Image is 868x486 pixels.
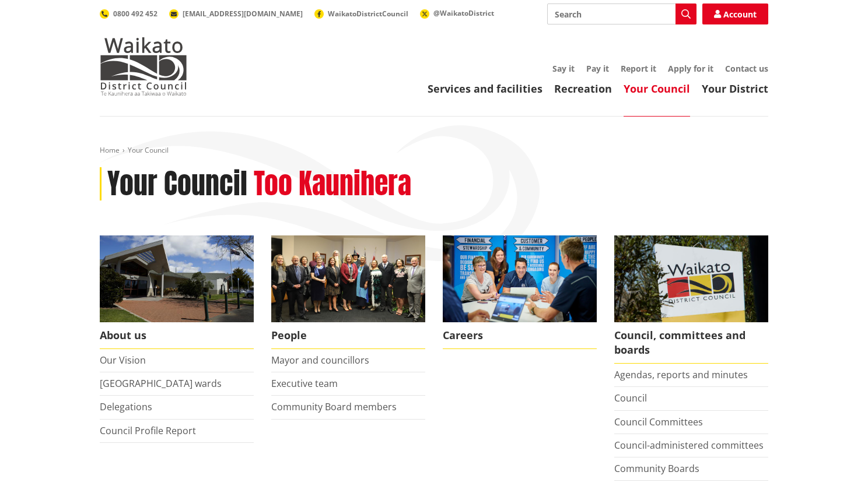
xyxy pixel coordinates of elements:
span: Council, committees and boards [614,322,768,364]
img: Waikato District Council - Te Kaunihera aa Takiwaa o Waikato [100,37,187,96]
span: Your Council [128,145,169,155]
span: @WaikatoDistrict [433,8,494,18]
a: [EMAIL_ADDRESS][DOMAIN_NAME] [169,9,303,19]
a: Community Board members [271,400,397,413]
input: Search input [547,3,696,24]
a: Council [614,392,647,404]
a: WaikatoDistrictCouncil [314,9,408,19]
a: [GEOGRAPHIC_DATA] wards [100,377,222,390]
a: Executive team [271,377,338,390]
a: Pay it [586,63,609,74]
a: Home [100,145,120,155]
a: Community Boards [614,462,699,475]
span: 0800 492 452 [113,9,157,19]
a: Delegations [100,400,152,413]
a: 0800 492 452 [100,9,157,19]
a: Recreation [554,82,612,96]
a: WDC Building 0015 About us [100,235,254,349]
img: 2022 Council [271,235,425,322]
img: WDC Building 0015 [100,235,254,322]
a: Mayor and councillors [271,354,369,367]
a: Council Profile Report [100,424,196,437]
span: [EMAIL_ADDRESS][DOMAIN_NAME] [183,9,303,19]
a: Careers [443,235,597,349]
img: Waikato-District-Council-sign [614,235,768,322]
a: Apply for it [668,63,713,74]
a: Waikato-District-Council-sign Council, committees and boards [614,235,768,364]
a: @WaikatoDistrict [420,8,494,18]
img: Office staff in meeting - Career page [443,235,597,322]
span: WaikatoDistrictCouncil [328,9,408,19]
span: About us [100,322,254,349]
a: 2022 Council People [271,235,425,349]
h1: Your Council [107,167,247,201]
a: Contact us [725,63,768,74]
a: Report it [621,63,656,74]
nav: breadcrumb [100,146,768,156]
a: Agendas, reports and minutes [614,368,748,381]
h2: Too Kaunihera [254,167,411,201]
a: Our Vision [100,354,146,367]
a: Council Committees [614,415,703,428]
span: Careers [443,322,597,349]
a: Services and facilities [428,82,542,96]
a: Council-administered committees [614,439,764,452]
a: Say it [552,63,575,74]
a: Your Council [624,82,690,96]
a: Account [702,3,768,24]
a: Your District [702,82,768,96]
span: People [271,322,425,349]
